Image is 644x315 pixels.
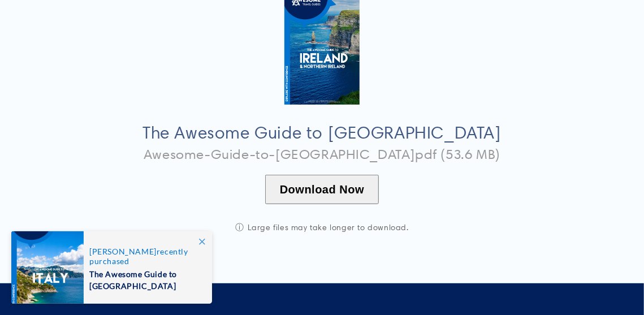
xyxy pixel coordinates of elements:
[235,222,244,232] span: ⓘ
[89,247,157,256] span: [PERSON_NAME]
[265,175,379,204] button: Download Now
[89,247,200,266] span: recently purchased
[209,222,435,232] div: Large files may take longer to download.
[89,266,200,292] span: The Awesome Guide to [GEOGRAPHIC_DATA]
